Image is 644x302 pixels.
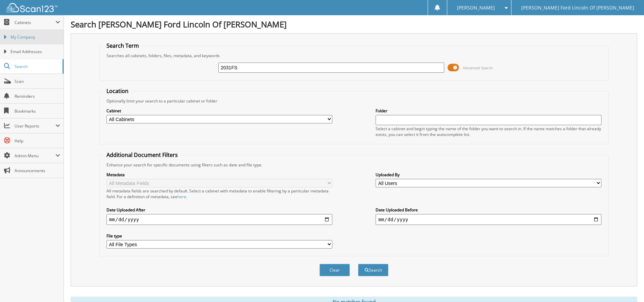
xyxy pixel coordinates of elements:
[15,78,60,84] span: Scan
[103,87,132,95] legend: Location
[319,264,350,276] button: Clear
[10,34,60,40] span: My Company
[15,20,55,25] span: Cabinets
[103,162,605,168] div: Enhance your search for specific documents using filters such as date and file type.
[15,168,60,173] span: Announcements
[106,172,332,178] label: Metadata
[103,151,181,159] legend: Additional Document Filters
[103,98,605,104] div: Optionally limit your search to a particular cabinet or folder
[106,207,332,213] label: Date Uploaded After
[463,65,493,70] span: Advanced Search
[376,126,601,137] div: Select a cabinet and begin typing the name of the folder you want to search in. If the name match...
[71,19,637,30] h1: Search [PERSON_NAME] Ford Lincoln Of [PERSON_NAME]
[376,172,601,178] label: Uploaded By
[376,108,601,114] label: Folder
[15,93,60,99] span: Reminders
[376,207,601,213] label: Date Uploaded Before
[15,108,60,114] span: Bookmarks
[177,194,186,200] a: here
[103,53,605,59] div: Searches all cabinets, folders, files, metadata, and keywords
[15,138,60,144] span: Help
[106,188,332,200] div: All metadata fields are searched by default. Select a cabinet with metadata to enable filtering b...
[106,108,332,114] label: Cabinet
[10,49,60,55] span: Email Addresses
[106,233,332,239] label: File type
[7,3,57,12] img: scan123-logo-white.svg
[610,270,644,302] iframe: Chat Widget
[376,214,601,225] input: end
[15,123,55,129] span: User Reports
[15,153,55,159] span: Admin Menu
[521,6,634,10] span: [PERSON_NAME] Ford Lincoln Of [PERSON_NAME]
[15,64,59,69] span: Search
[103,42,142,49] legend: Search Term
[106,214,332,225] input: start
[457,6,495,10] span: [PERSON_NAME]
[358,264,388,276] button: Search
